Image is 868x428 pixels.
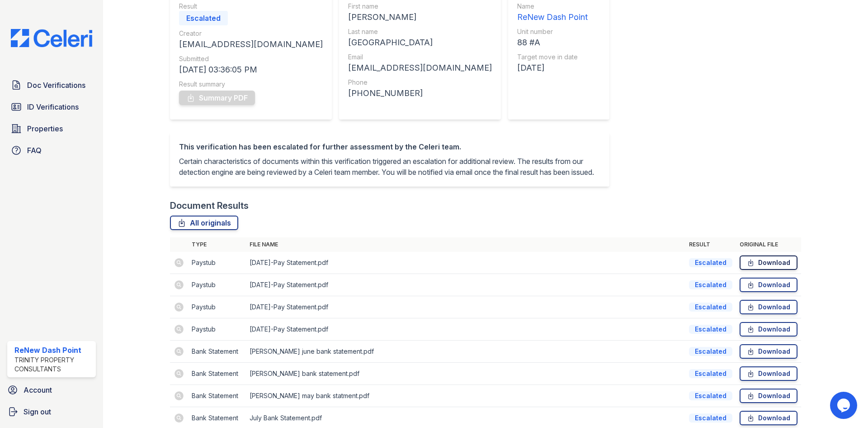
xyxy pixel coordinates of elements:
div: Creator [179,29,323,38]
a: Download [740,366,797,381]
div: Escalated [179,11,228,25]
a: Download [740,344,797,359]
div: Target move in date [517,53,588,62]
p: Certain characteristics of documents within this verification triggered an escalation for additio... [179,156,600,178]
a: All originals [170,216,238,230]
div: Submitted [179,54,323,63]
a: Properties [7,120,96,138]
a: Doc Verifications [7,76,96,94]
td: [DATE]-Pay Statement.pdf [246,274,685,296]
th: File name [246,237,685,252]
div: [EMAIL_ADDRESS][DOMAIN_NAME] [179,38,323,51]
td: [DATE]-Pay Statement.pdf [246,296,685,318]
div: Escalated [689,391,732,400]
div: Document Results [170,199,249,212]
div: Escalated [689,303,732,312]
div: 88 #A [517,36,588,49]
div: Phone [348,78,492,87]
a: ID Verifications [7,98,96,116]
td: Bank Statement [188,385,246,407]
span: FAQ [27,145,42,156]
span: Properties [27,123,63,134]
td: Paystub [188,252,246,274]
div: [GEOGRAPHIC_DATA] [348,36,492,49]
td: [DATE]-Pay Statement.pdf [246,252,685,274]
div: Escalated [689,258,732,267]
div: [DATE] [517,62,588,74]
iframe: chat widget [830,392,859,419]
td: [PERSON_NAME] june bank statement.pdf [246,341,685,363]
a: Download [740,322,797,337]
div: Name [517,2,588,11]
span: Sign out [24,406,51,417]
td: Paystub [188,296,246,318]
img: CE_Logo_Blue-a8612792a0a2168367f1c8372b55b34899dd931a85d93a1a3d3e32e68fde9ad4.png [4,29,99,47]
div: Escalated [689,369,732,378]
a: FAQ [7,141,96,159]
a: Download [740,278,797,292]
span: Doc Verifications [27,80,85,91]
span: ID Verifications [27,101,79,112]
th: Result [685,237,736,252]
th: Type [188,237,246,252]
a: Account [4,381,99,399]
div: [EMAIL_ADDRESS][DOMAIN_NAME] [348,62,492,74]
div: [PHONE_NUMBER] [348,87,492,100]
div: Result summary [179,80,323,89]
td: [PERSON_NAME] may bank statment.pdf [246,385,685,407]
div: Escalated [689,414,732,423]
div: Result [179,2,323,11]
td: [DATE]-Pay Statement.pdf [246,318,685,341]
th: Original file [736,237,801,252]
a: Download [740,255,797,270]
a: Name ReNew Dash Point [517,2,588,24]
div: Escalated [689,325,732,334]
span: Account [24,385,52,395]
div: [DATE] 03:36:05 PM [179,63,323,76]
a: Sign out [4,403,99,421]
div: Escalated [689,347,732,356]
div: Email [348,53,492,62]
div: Unit number [517,27,588,36]
div: [PERSON_NAME] [348,11,492,24]
a: Download [740,300,797,314]
td: Paystub [188,318,246,341]
a: Download [740,411,797,425]
td: [PERSON_NAME] bank statement.pdf [246,363,685,385]
div: Escalated [689,280,732,289]
a: Download [740,389,797,403]
div: Last name [348,27,492,36]
div: ReNew Dash Point [14,345,92,356]
td: Paystub [188,274,246,296]
div: Trinity Property Consultants [14,356,92,374]
td: Bank Statement [188,341,246,363]
td: Bank Statement [188,363,246,385]
div: This verification has been escalated for further assessment by the Celeri team. [179,141,600,152]
div: ReNew Dash Point [517,11,588,24]
div: First name [348,2,492,11]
